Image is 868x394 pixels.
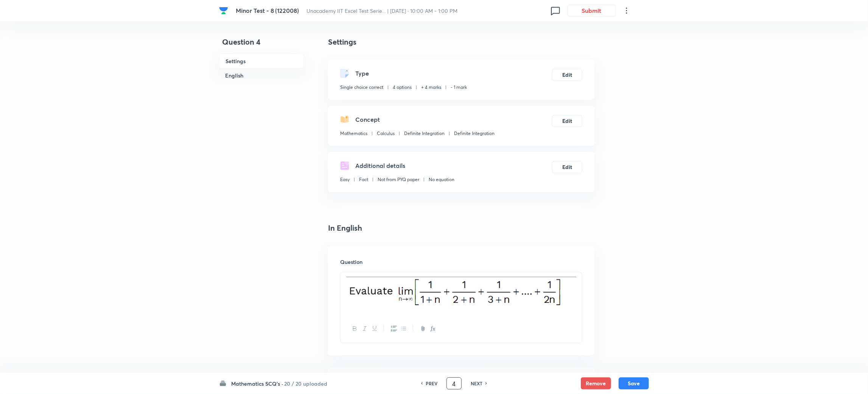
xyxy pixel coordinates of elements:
[340,69,349,78] img: questionType.svg
[231,380,283,388] h6: Mathematics SCQ's ·
[340,84,383,91] p: Single choice correct
[328,36,594,48] h4: Settings
[307,7,458,14] span: Unacademy IIT Excel Test Serie... | [DATE] · 10:00 AM - 1:00 PM
[340,115,349,124] img: questionConcept.svg
[421,84,441,91] p: + 4 marks
[552,161,582,173] button: Edit
[426,380,437,387] h6: PREV
[552,69,582,81] button: Edit
[581,377,611,389] button: Remove
[404,130,445,137] p: Definite Integration
[328,222,594,234] h4: In English
[471,380,482,387] h6: NEXT
[568,5,616,17] button: Submit
[355,161,405,170] h5: Additional details
[340,258,582,266] h6: Question
[378,176,419,183] p: Not from PYQ paper
[219,54,304,68] h6: Settings
[284,380,327,388] h6: 20 / 20 uploaded
[355,69,369,78] h5: Type
[359,176,368,183] p: Fact
[340,161,349,170] img: questionDetails.svg
[619,377,649,389] button: Save
[340,130,367,137] p: Mathematics
[219,6,230,15] a: Company Logo
[552,115,582,127] button: Edit
[219,6,228,15] img: Company Logo
[377,130,395,137] p: Calculus
[393,84,412,91] p: 4 options
[346,277,576,309] img: 04-10-25-05:39:48-AM
[355,115,380,124] h5: Concept
[454,130,495,137] p: Definite Integration
[429,176,454,183] p: No equation
[219,36,304,54] h4: Question 4
[236,6,299,14] span: Minor Test - 8 (122008)
[219,68,304,82] h6: English
[340,176,350,183] p: Easy
[451,84,467,91] p: - 1 mark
